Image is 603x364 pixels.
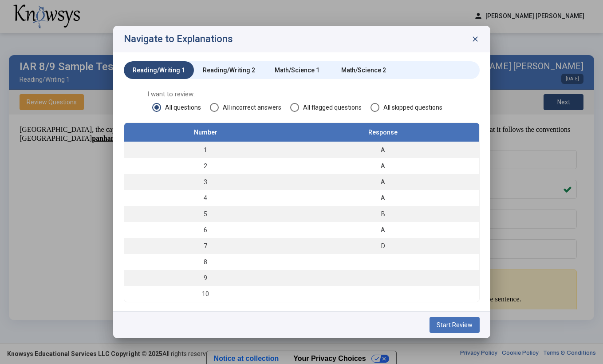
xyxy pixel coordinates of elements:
td: 1 [124,142,287,158]
td: 10 [124,286,287,302]
button: Start Review [430,317,480,333]
td: 7 [124,238,287,254]
div: A [292,178,475,186]
div: Math/Science 2 [341,66,386,75]
div: A [292,146,475,154]
div: Reading/Writing 1 [133,66,185,75]
th: Response [287,123,479,142]
div: D [292,241,475,250]
div: Reading/Writing 2 [203,66,255,75]
span: All incorrect answers [219,103,281,112]
td: 3 [124,174,287,190]
td: 9 [124,270,287,286]
td: 5 [124,206,287,222]
div: Math/Science 1 [275,66,319,75]
span: I want to review: [147,90,456,99]
span: close [471,35,480,44]
th: Number [124,123,287,142]
span: Start Review [437,321,473,328]
span: All questions [161,103,201,112]
span: All flagged questions [299,103,362,112]
td: 8 [124,254,287,270]
div: A [292,226,475,234]
td: 6 [124,222,287,238]
span: All skipped questions [379,103,442,112]
div: B [292,210,475,218]
td: 4 [124,190,287,206]
div: A [292,194,475,202]
h2: Navigate to Explanations [124,34,233,44]
div: A [292,162,475,170]
td: 2 [124,158,287,174]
